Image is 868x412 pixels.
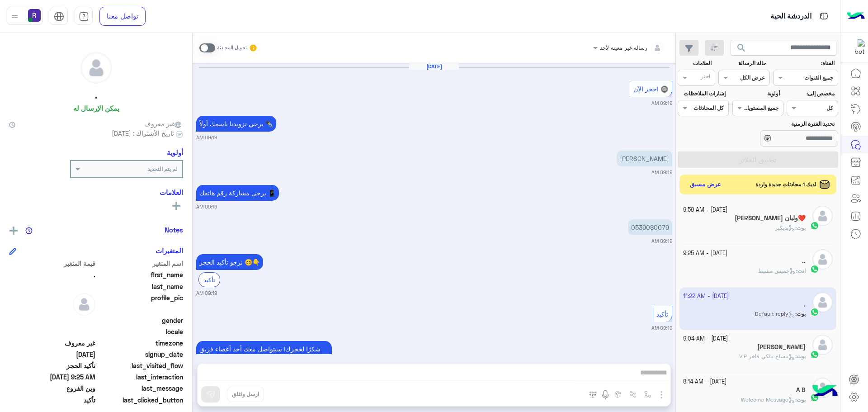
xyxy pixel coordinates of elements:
label: القناة: [774,59,835,67]
small: 09:19 AM [196,203,217,210]
span: last_visited_flow [97,361,184,370]
h6: العلامات [9,188,183,196]
span: تأكيد [9,395,95,405]
img: tab [54,11,64,22]
span: بديكير [775,224,795,231]
img: userImage [28,9,41,22]
p: الدردشة الحية [770,10,811,23]
b: : [796,267,806,274]
h5: ام لين وليان❤️ [735,214,806,222]
span: null [9,316,95,325]
img: 322853014244696 [849,39,865,56]
img: hulul-logo.png [809,376,841,407]
span: timezone [97,338,184,348]
label: تحديد الفترة الزمنية [733,120,835,128]
p: 15/10/2025, 9:19 AM [617,151,672,166]
span: last_name [97,282,184,291]
button: ارسل واغلق [227,387,264,402]
a: تواصل معنا [99,7,146,26]
span: وين الفروع [9,384,95,393]
span: تأكيد الحجز [9,361,95,370]
img: WhatsApp [810,221,819,230]
h5: A B [796,386,806,394]
small: 09:19 AM [651,237,672,245]
img: Logo [847,7,865,26]
div: تأكيد [198,272,220,287]
span: بوت [797,396,806,403]
h5: احمد بهرم [757,343,806,351]
span: تأكيد [656,310,668,318]
button: search [731,40,753,59]
span: profile_pic [97,293,184,314]
p: 15/10/2025, 9:19 AM [196,185,279,201]
span: locale [97,327,184,336]
button: عرض مسبق [686,178,725,191]
img: notes [25,227,33,234]
span: last_message [97,384,184,393]
img: defaultAdmin.png [812,249,833,270]
small: 09:19 AM [651,99,672,107]
small: 09:19 AM [651,169,672,176]
p: 15/10/2025, 9:19 AM [196,116,276,132]
span: انت [797,267,806,274]
img: defaultAdmin.png [73,293,95,316]
div: اختر [701,72,712,83]
span: Welcome Message [741,396,795,403]
small: 09:19 AM [651,324,672,331]
small: [DATE] - 9:04 AM [683,335,728,343]
small: تحويل المحادثة [217,44,247,52]
span: مساج ملكي فاخر VIP [739,353,795,360]
span: لديك 1 محادثات جديدة واردة [755,180,816,189]
img: WhatsApp [810,265,819,274]
p: 15/10/2025, 9:19 AM [628,219,672,235]
span: signup_date [97,350,184,359]
span: خميس مشيط [758,267,796,274]
h6: يمكن الإرسال له [73,104,119,112]
span: اسم المتغير [97,259,184,268]
small: 09:19 AM [196,289,217,297]
label: حالة الرسالة [720,59,766,67]
span: 2025-10-15T04:58:53.861Z [9,350,95,359]
span: search [736,43,747,53]
span: last_interaction [97,372,184,382]
span: first_name [97,270,184,279]
img: tab [818,10,830,22]
p: 15/10/2025, 9:19 AM [196,341,332,366]
small: [DATE] - 9:25 AM [683,249,727,258]
h6: [DATE] [409,63,459,70]
span: 2025-10-15T06:25:14.19Z [9,372,95,382]
img: defaultAdmin.png [812,335,833,355]
img: WhatsApp [810,350,819,359]
b: لم يتم التحديد [147,166,178,172]
span: last_clicked_button [97,395,184,405]
small: 09:19 AM [196,134,217,141]
span: تاريخ الأشتراك : [DATE] [112,128,174,138]
img: defaultAdmin.png [81,52,112,83]
p: 15/10/2025, 9:19 AM [196,254,263,270]
b: : [795,396,806,403]
img: defaultAdmin.png [812,206,833,226]
button: تطبيق الفلاتر [678,152,838,168]
small: [DATE] - 9:59 AM [683,206,727,214]
h5: .. [802,257,806,265]
h6: المتغيرات [156,246,183,255]
span: غير معروف [9,338,95,348]
span: بوت [797,224,806,231]
a: tab [75,7,93,26]
span: بوت [797,353,806,360]
span: قيمة المتغير [9,259,95,268]
span: . [9,270,95,279]
span: 🔘 احجز الآن [633,85,668,93]
span: gender [97,316,184,325]
label: إشارات الملاحظات [679,90,725,98]
label: العلامات [679,59,712,67]
h6: أولوية [167,148,183,156]
img: tab [79,11,89,22]
h5: . [95,90,97,101]
img: add [9,227,18,235]
b: : [795,353,806,360]
span: غير معروف [144,119,183,128]
img: profile [9,11,20,22]
span: null [9,327,95,336]
span: رسالة غير معينة لأحد [600,44,647,51]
